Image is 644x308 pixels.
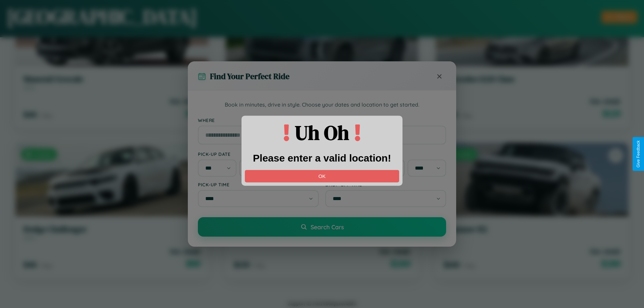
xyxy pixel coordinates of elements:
[198,101,446,109] p: Book in minutes, drive in style. Choose your dates and location to get started.
[210,71,289,82] h3: Find Your Perfect Ride
[198,117,446,123] label: Where
[325,151,446,157] label: Drop-off Date
[198,151,319,157] label: Pick-up Date
[198,182,319,187] label: Pick-up Time
[325,182,446,187] label: Drop-off Time
[311,223,344,231] span: Search Cars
